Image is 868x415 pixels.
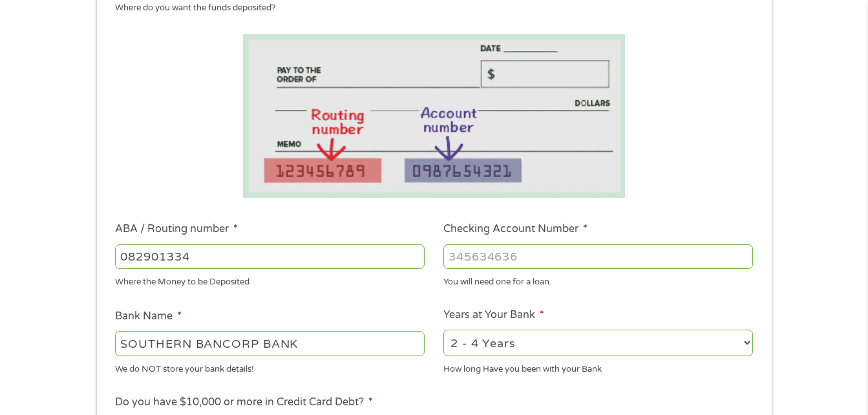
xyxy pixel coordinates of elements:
div: We do NOT store your bank details! [115,358,425,376]
label: Do you have $10,000 or more in Credit Card Debt? [115,396,373,409]
div: You will need one for a loan. [443,271,753,289]
label: Checking Account Number [443,222,587,236]
label: Years at Your Bank [443,308,544,322]
label: ABA / Routing number [115,222,238,236]
img: Routing number location [243,34,626,198]
input: 263177916 [115,244,425,269]
div: Where do you want the funds deposited? [115,2,743,15]
input: 345634636 [443,244,753,269]
label: Bank Name [115,310,182,323]
div: Where the Money to be Deposited [115,271,425,289]
div: How long Have you been with your Bank [443,358,753,376]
